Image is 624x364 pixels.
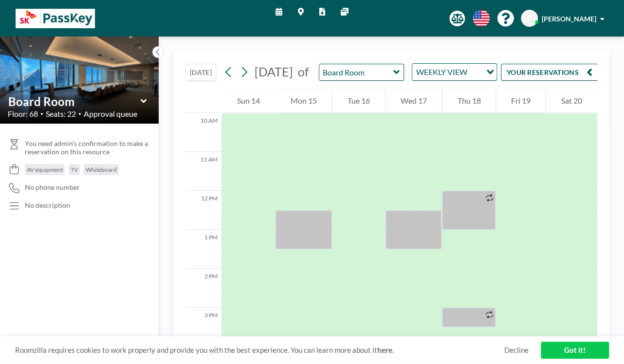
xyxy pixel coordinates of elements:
div: 10 AM [185,113,221,152]
a: here. [377,346,394,354]
span: of [298,64,309,79]
div: Fri 19 [496,89,546,113]
input: Board Room [319,64,394,80]
button: [DATE] [185,64,216,81]
div: 12 PM [185,191,221,230]
div: No description [25,201,70,210]
span: [DATE] [255,64,293,79]
span: You need admin's confirmation to make a reservation on this resource [25,139,151,156]
input: Search for option [470,66,480,78]
span: Floor: 68 [8,109,38,119]
span: [PERSON_NAME] [542,15,596,23]
div: Sat 20 [546,89,597,113]
span: TV [71,166,78,173]
div: 2 PM [185,269,221,308]
span: • [40,110,43,117]
div: Wed 17 [385,89,442,113]
div: Tue 16 [332,89,385,113]
button: YOUR RESERVATIONS [501,64,598,81]
div: 1 PM [185,230,221,269]
div: 11 AM [185,152,221,191]
span: Whiteboard [86,166,117,173]
span: Seats: 22 [46,109,76,119]
div: Thu 18 [442,89,496,113]
span: WEEKLY VIEW [414,66,469,78]
input: Board Room [8,94,141,109]
span: P [527,14,532,23]
span: • [78,110,81,117]
span: No phone number [25,183,80,192]
img: organization-logo [16,9,95,28]
span: AV equipment [27,166,63,173]
div: 3 PM [185,308,221,346]
a: Got it! [541,342,609,359]
a: Decline [504,346,529,355]
div: Mon 15 [275,89,332,113]
div: Sun 14 [222,89,275,113]
span: Approval queue [84,109,137,119]
div: Search for option [412,64,496,80]
span: Roomzilla requires cookies to work properly and provide you with the best experience. You can lea... [15,346,504,355]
